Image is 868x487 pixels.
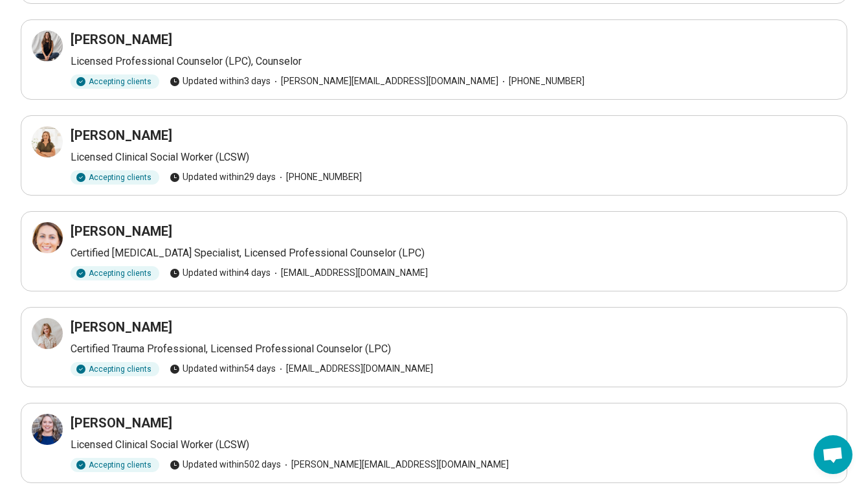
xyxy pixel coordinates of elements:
span: Updated within 4 days [170,266,271,280]
div: Open chat [814,435,852,474]
h3: [PERSON_NAME] [71,318,172,336]
div: Accepting clients [71,74,159,89]
h3: [PERSON_NAME] [71,222,172,240]
div: Accepting clients [71,170,159,185]
span: [PERSON_NAME][EMAIL_ADDRESS][DOMAIN_NAME] [271,74,498,88]
span: [PHONE_NUMBER] [276,170,362,184]
span: Updated within 29 days [170,170,276,184]
div: Accepting clients [71,362,159,376]
span: [EMAIL_ADDRESS][DOMAIN_NAME] [271,266,428,280]
div: Accepting clients [71,266,159,280]
h3: [PERSON_NAME] [71,126,172,144]
span: Updated within 54 days [170,362,276,376]
span: [EMAIL_ADDRESS][DOMAIN_NAME] [276,362,433,376]
p: Certified [MEDICAL_DATA] Specialist, Licensed Professional Counselor (LPC) [71,245,836,261]
p: Certified Trauma Professional, Licensed Professional Counselor (LPC) [71,341,836,357]
p: Licensed Professional Counselor (LPC), Counselor [71,54,836,69]
p: Licensed Clinical Social Worker (LCSW) [71,150,836,165]
p: Licensed Clinical Social Worker (LCSW) [71,437,836,453]
span: [PHONE_NUMBER] [498,74,584,88]
span: Updated within 502 days [170,458,281,471]
div: Accepting clients [71,458,159,472]
h3: [PERSON_NAME] [71,414,172,432]
span: [PERSON_NAME][EMAIL_ADDRESS][DOMAIN_NAME] [281,458,509,471]
h3: [PERSON_NAME] [71,30,172,49]
span: Updated within 3 days [170,74,271,88]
